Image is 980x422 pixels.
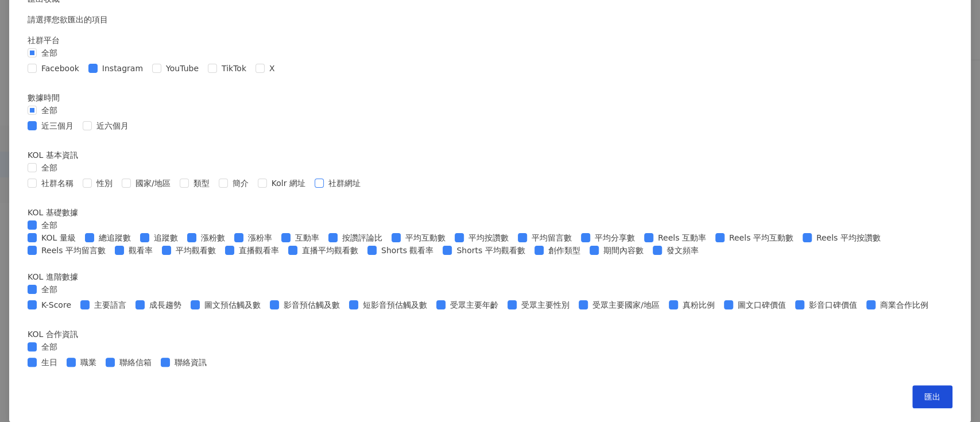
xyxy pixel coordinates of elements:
[544,244,585,257] span: 創作類型
[234,244,284,257] span: 直播觀看率
[452,244,529,257] span: Shorts 平均觀看數
[28,206,952,219] div: KOL 基礎數據
[464,231,513,244] span: 平均按讚數
[171,244,220,257] span: 平均觀看數
[37,299,76,311] span: K-Score
[733,299,791,311] span: 圖文口碑價值
[912,385,952,408] button: 匯出
[297,244,363,257] span: 直播平均觀看數
[94,231,135,244] span: 總追蹤數
[876,299,933,311] span: 商業合作比例
[228,177,253,189] span: 簡介
[196,231,230,244] span: 漲粉數
[124,244,157,257] span: 觀看率
[653,231,711,244] span: Reels 互動率
[149,231,183,244] span: 追蹤數
[37,340,62,353] span: 全部
[28,34,952,47] div: 社群平台
[200,299,265,311] span: 圖文預估觸及數
[98,62,148,75] span: Instagram
[377,244,438,257] span: Shorts 觀看率
[338,231,387,244] span: 按讚評論比
[76,356,101,369] span: 職業
[217,62,251,75] span: TikTok
[290,231,324,244] span: 互動率
[37,62,84,75] span: Facebook
[588,299,664,311] span: 受眾主要國家/地區
[37,161,62,174] span: 全部
[28,328,952,340] div: KOL 合作資訊
[37,283,62,296] span: 全部
[599,244,648,257] span: 期間內容數
[37,356,62,369] span: 生日
[243,231,277,244] span: 漲粉率
[28,149,952,161] div: KOL 基本資訊
[678,299,719,311] span: 真粉比例
[662,244,703,257] span: 發文頻率
[115,356,156,369] span: 聯絡信箱
[145,299,186,311] span: 成長趨勢
[267,177,310,189] span: Kolr 網址
[446,299,503,311] span: 受眾主要年齡
[28,13,952,26] p: 請選擇您欲匯出的項目
[161,62,203,75] span: YouTube
[358,299,432,311] span: 短影音預估觸及數
[804,299,862,311] span: 影音口碑價值
[812,231,885,244] span: Reels 平均按讚數
[527,231,576,244] span: 平均留言數
[517,299,574,311] span: 受眾主要性別
[131,177,175,189] span: 國家/地區
[37,177,78,189] span: 社群名稱
[324,177,365,189] span: 社群網址
[37,231,80,244] span: KOL 量級
[37,219,62,231] span: 全部
[92,177,117,189] span: 性別
[92,119,133,132] span: 近六個月
[401,231,450,244] span: 平均互動數
[28,270,952,283] div: KOL 進階數據
[279,299,344,311] span: 影音預估觸及數
[90,299,131,311] span: 主要語言
[28,91,952,104] div: 數據時間
[170,356,211,369] span: 聯絡資訊
[265,62,280,75] span: X
[37,47,62,59] span: 全部
[37,119,78,132] span: 近三個月
[189,177,214,189] span: 類型
[37,104,62,117] span: 全部
[590,231,640,244] span: 平均分享數
[924,392,940,401] span: 匯出
[37,244,110,257] span: Reels 平均留言數
[725,231,798,244] span: Reels 平均互動數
